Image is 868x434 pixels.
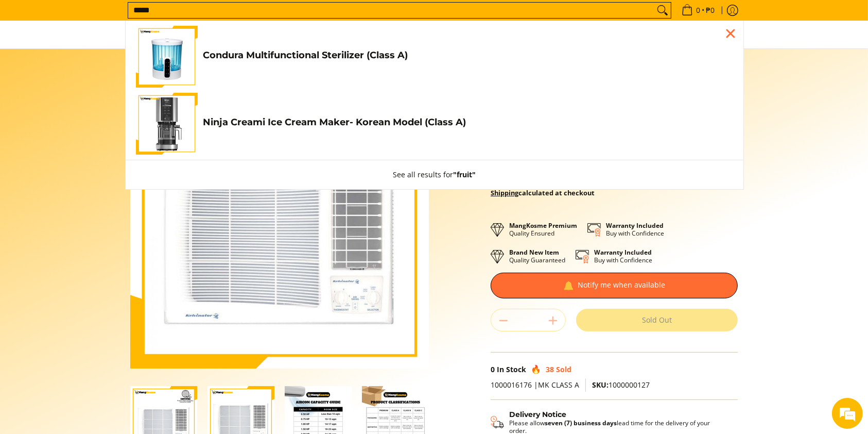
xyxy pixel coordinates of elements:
span: 1000000127 [592,380,650,390]
h4: Ninja Creami Ice Cream Maker- Korean Model (Class A) [203,116,733,128]
a: Shipping [491,188,518,197]
img: ninja-creami-ice-cream-maker-gray-korean-model-full-view-mang-kosme [136,93,198,155]
strong: Warranty Included [606,221,664,230]
strong: calculated at checkout [491,188,595,197]
a: Condura Multifunctional Sterilizer (Class A) Condura Multifunctional Sterilizer (Class A) [136,26,733,88]
span: SKU: [592,380,609,390]
p: Quality Ensured [509,222,577,237]
img: Condura Multifunctional Sterilizer (Class A) [136,26,198,88]
strong: Brand New Item [509,248,559,257]
p: Buy with Confidence [606,222,664,237]
a: ninja-creami-ice-cream-maker-gray-korean-model-full-view-mang-kosme Ninja Creami Ice Cream Maker-... [136,93,733,155]
button: Search [654,3,671,18]
p: Quality Guaranteed [509,248,565,264]
div: Close pop up [723,26,738,41]
strong: seven (7) business days [545,419,617,427]
img: Kelvinator 1.50 HP Energy Window-Type Air Conditioner (Class A) [130,70,429,369]
strong: "fruit" [454,170,476,179]
span: 0 [491,364,495,374]
strong: Warranty Included [594,248,652,257]
span: 1000016176 |MK CLASS A [491,380,579,390]
span: In Stock [497,364,526,374]
span: ₱0 [704,7,716,14]
h4: Condura Multifunctional Sterilizer (Class A) [203,49,733,61]
span: 0 [695,7,702,14]
span: Sold [556,364,571,374]
span: 38 [546,364,554,374]
strong: MangKosme Premium [509,221,577,230]
strong: Delivery Notice [509,410,566,419]
p: Buy with Confidence [594,248,652,264]
button: See all results for"fruit" [383,160,487,189]
span: • [679,5,718,16]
